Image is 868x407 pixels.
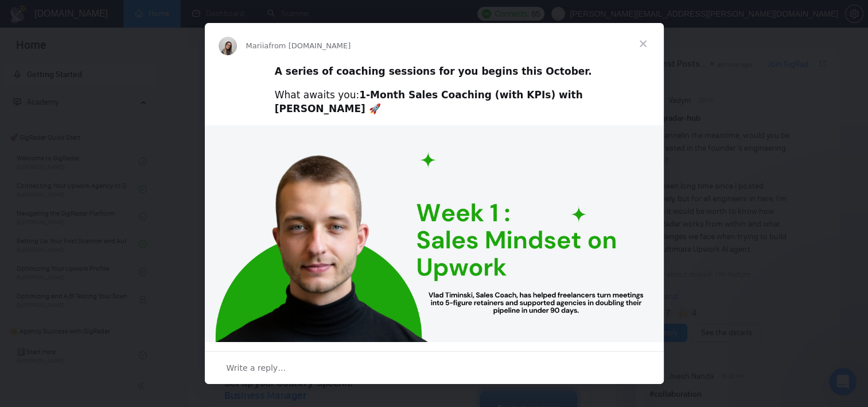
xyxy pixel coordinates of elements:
[275,89,594,116] div: What awaits you:
[275,89,583,114] b: 1-Month Sales Coaching (with KPIs) with [PERSON_NAME] 🚀
[622,23,664,64] span: Close
[219,37,237,55] img: Profile image for Mariia
[268,41,351,50] span: from [DOMAIN_NAME]
[227,360,286,375] span: Write a reply…
[275,66,592,77] b: A series of coaching sessions for you begins this October.
[205,351,664,384] div: Open conversation and reply
[246,41,269,50] span: Mariia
